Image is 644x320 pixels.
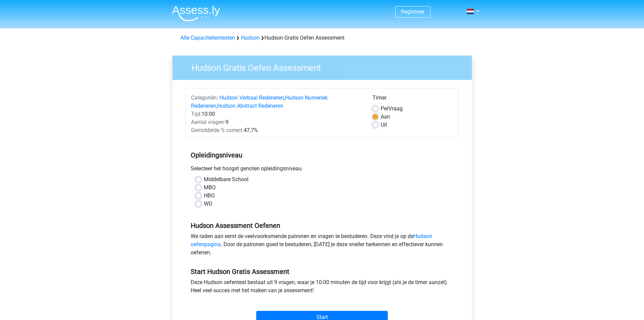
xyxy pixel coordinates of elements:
a: Hudson Numeriek Redeneren [191,94,328,109]
h5: Hudson Assessment Oefenen [191,221,454,230]
div: 10:00 [186,110,367,118]
label: WO [204,200,212,208]
div: We raden aan eerst de veelvoorkomende patronen en vragen te bestuderen. Deze vind je op de . Door... [186,232,459,259]
label: HBO [204,192,215,200]
a: Hudson Abstract Redeneren [217,103,283,109]
img: Assessly [172,5,220,21]
div: Hudson Gratis Oefen Assessment [178,34,467,42]
span: Categoriën: [191,94,218,101]
div: Timer [373,94,453,105]
div: 47,7% [186,126,367,134]
label: Middelbare School [204,175,248,184]
h5: Start Hudson Gratis Assessment [191,268,454,276]
a: Alle Capaciteitentesten [181,35,235,41]
div: 9 [186,118,367,126]
span: Per [381,105,388,112]
h3: Hudson Gratis Oefen Assessment [183,60,467,73]
div: Selecteer het hoogst genoten opleidingsniveau. [186,165,459,175]
h5: Opleidingsniveau [191,148,454,162]
span: Aantal vragen: [191,119,225,125]
div: , , [186,94,367,110]
label: Uit [381,121,387,129]
label: Aan [381,113,390,121]
div: Deze Hudson oefentest bestaat uit 9 vragen, waar je 10:00 minuten de tijd voor krijgt (als je de ... [186,278,459,297]
label: MBO [204,184,216,192]
span: Gemiddelde % correct: [191,127,244,133]
span: Tijd: [191,111,201,117]
a: Hudson Verbaal Redeneren [219,94,284,101]
label: Vraag [381,105,403,113]
a: Registreer [401,8,425,15]
a: Hudson [241,35,260,41]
